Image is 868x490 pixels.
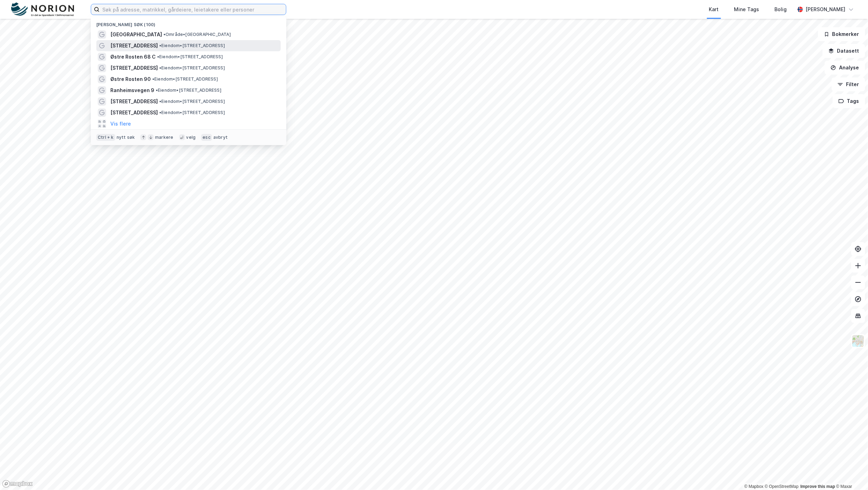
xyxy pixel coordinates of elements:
[806,5,846,14] div: [PERSON_NAME]
[159,99,161,104] span: •
[155,135,173,140] div: markere
[159,65,225,71] span: Eiendom • [STREET_ADDRESS]
[159,99,225,104] span: Eiendom • [STREET_ADDRESS]
[156,88,221,93] span: Eiendom • [STREET_ADDRESS]
[100,4,286,15] input: Søk på adresse, matrikkel, gårdeiere, leietakere eller personer
[744,484,764,489] a: Mapbox
[110,53,156,61] span: Østre Rosten 68 C
[156,88,158,93] span: •
[159,110,161,115] span: •
[833,94,865,108] button: Tags
[833,457,868,490] div: Kontrollprogram for chat
[765,484,799,489] a: OpenStreetMap
[117,135,135,140] div: nytt søk
[110,97,158,106] span: [STREET_ADDRESS]
[833,457,868,490] iframe: Chat Widget
[152,76,218,82] span: Eiendom • [STREET_ADDRESS]
[201,134,212,141] div: esc
[734,5,759,14] div: Mine Tags
[152,76,154,82] span: •
[11,2,74,17] img: norion-logo.80e7a08dc31c2e691866.png
[110,120,131,128] button: Vis flere
[709,5,719,14] div: Kart
[110,108,158,117] span: [STREET_ADDRESS]
[159,43,161,48] span: •
[825,61,865,75] button: Analyse
[110,86,154,95] span: Ranheimsvegen 9
[159,43,225,48] span: Eiendom • [STREET_ADDRESS]
[163,32,165,37] span: •
[110,75,151,83] span: Østre Rosten 90
[775,5,787,14] div: Bolig
[818,27,865,41] button: Bokmerker
[2,480,33,488] a: Mapbox homepage
[91,16,286,29] div: [PERSON_NAME] søk (100)
[110,64,158,72] span: [STREET_ADDRESS]
[157,54,159,59] span: •
[159,110,225,115] span: Eiendom • [STREET_ADDRESS]
[213,135,228,140] div: avbryt
[96,134,115,141] div: Ctrl + k
[157,54,223,60] span: Eiendom • [STREET_ADDRESS]
[832,77,865,91] button: Filter
[186,135,196,140] div: velg
[801,484,835,489] a: Improve this map
[110,42,158,50] span: [STREET_ADDRESS]
[159,65,161,70] span: •
[163,32,231,37] span: Område • [GEOGRAPHIC_DATA]
[823,44,865,58] button: Datasett
[852,334,865,348] img: Z
[110,30,162,39] span: [GEOGRAPHIC_DATA]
